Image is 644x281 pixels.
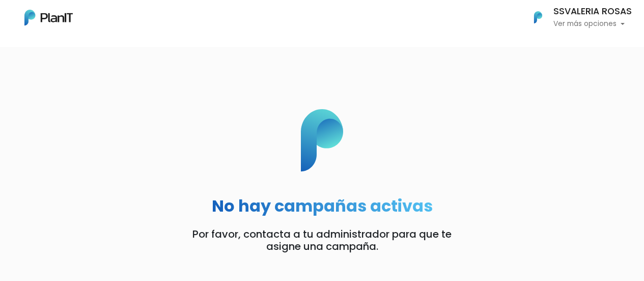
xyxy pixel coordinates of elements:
img: PlanIt Logo [24,10,73,25]
p: Por favor, contacta a tu administrador para que te asigne una campaña. [144,228,500,252]
img: PlanIt Logo [527,6,549,29]
p: Ver más opciones [553,20,632,28]
button: PlanIt Logo SSVALERIA ROSAS Ver más opciones [521,4,632,31]
img: p_logo-cf95315c21ec54a07da33abe4a980685f2930ff06ee032fe1bfa050a97dd1b1f.svg [265,109,379,172]
h2: No hay campañas activas [212,196,433,216]
h6: SSVALERIA ROSAS [553,7,632,16]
